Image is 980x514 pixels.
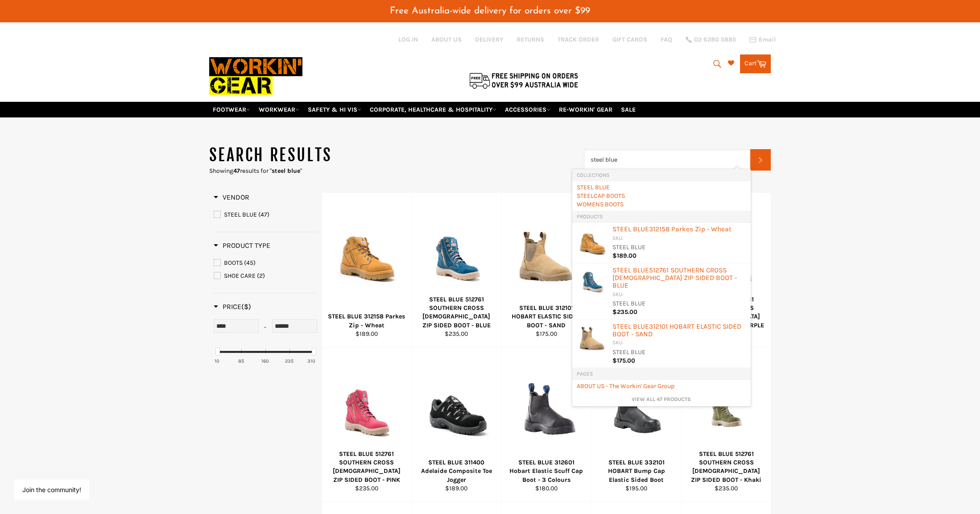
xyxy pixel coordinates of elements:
[209,144,584,167] h1: Search results
[398,36,418,43] a: Log in
[501,193,591,347] a: STEEL BLUE 312101 HOBART ELASTIC SIDED BOOT - SANDSTEEL BLUE 312101 HOBART ELASTIC SIDED BOOT - S...
[390,6,590,16] span: Free Australia-wide delivery for orders over $99
[411,193,501,347] a: STEEL BLUE 512761 SOUTHERN CROSS LADIES ZIP SIDED BOOT - BLUESTEEL BLUE 512761 SOUTHERN CROSS [DE...
[577,268,608,295] img: 512761BlueBLUESTEELSOUTHERNCROSS_200x.jpg
[215,358,219,364] div: 10
[209,102,254,117] a: FOOTWEAR
[327,450,406,484] div: STEEL BLUE 512761 SOUTHERN CROSS [DEMOGRAPHIC_DATA] ZIP SIDED BOOT - PINK
[233,167,240,175] strong: 47
[584,149,751,171] input: Search
[507,304,586,330] div: STEEL BLUE 312101 HOBART ELASTIC SIDED BOOT - SAND
[261,358,269,364] div: 160
[633,225,649,233] b: BLUE
[517,35,544,44] a: RETURNS
[612,266,631,274] b: STEEL
[558,35,599,44] a: TRACK ORDER
[475,35,503,44] a: DELIVERY
[209,167,584,175] p: Showing results for " "
[411,347,501,502] a: STEEL BLUE 311400 Adelaide Composite Toe JoggerSTEEL BLUE 311400 Adelaide Composite Toe Jogger$18...
[577,184,594,191] b: STEEL
[507,458,586,484] div: STEEL BLUE 312601 Hobart Elastic Scuff Cap Boot - 3 Colours
[686,37,736,43] a: 02 6280 5885
[322,347,412,502] a: STEEL BLUE 512761 SOUTHERN CROSS LADIES ZIP SIDED BOOT - PINKSTEEL BLUE 512761 SOUTHERN CROSS [DE...
[740,54,771,73] a: Cart
[661,35,672,44] a: FAQ
[214,258,317,268] a: BOOTS
[612,234,746,243] div: SKU:
[224,272,256,280] span: SHOE CARE
[214,302,251,311] span: Price
[327,312,406,330] div: STEEL BLUE 312158 Parkes Zip - Wheat
[418,458,496,484] div: STEEL BLUE 311400 Adelaide Composite Toe Jogger
[285,358,294,364] div: 235
[759,37,776,43] span: Email
[591,347,681,502] a: STEEL BLUE 332101 HOBART Bump Cap Elastic Sided BootSTEEL BLUE 332101 HOBART Bump Cap Elastic Sid...
[597,458,676,484] div: STEEL BLUE 332101 HOBART Bump Cap Elastic Sided Boot
[577,192,594,200] b: STEEL
[612,226,746,234] div: 312158 Parkes Zip - Wheat
[577,200,746,209] a: WOMENS BOOTS
[577,396,746,403] a: View all 47 products
[612,267,746,291] div: 512761 SOUTHERN CROSS [DEMOGRAPHIC_DATA] ZIP SIDED BOOT -
[257,272,265,280] span: (2)
[612,299,746,309] div: STEEL BLUE
[572,320,751,368] li: Products: STEEL BLUE 312101 HOBART ELASTIC SIDED BOOT - SAND
[501,102,554,117] a: ACCESSORIES
[224,211,257,218] span: STEEL BLUE
[259,319,272,335] div: -
[224,259,243,267] span: BOOTS
[612,348,746,357] div: STEEL BLUE
[612,281,629,289] b: BLUE
[612,252,637,259] span: $189.00
[612,308,637,316] span: $235.00
[572,181,751,192] li: Collections: STEEL BLUE
[612,243,746,252] div: STEEL BLUE
[612,35,647,44] a: GIFT CARDS
[572,192,751,200] li: Collections: STEEL CAP BOOTS
[214,210,317,220] a: STEEL BLUE
[214,302,251,311] h3: Price($)
[595,184,610,191] b: BLUE
[633,322,649,330] b: BLUE
[681,347,771,502] a: STEEL BLUE 512761 SOUTHERN CROSS LADIES ZIP SIDED BOOT - KhakiSTEEL BLUE 512761 SOUTHERN CROSS [D...
[22,486,81,493] button: Join the community!
[255,102,303,117] a: WORKWEAR
[241,302,251,311] span: ($)
[572,393,751,406] li: View All
[418,295,496,330] div: STEEL BLUE 512761 SOUTHERN CROSS [DEMOGRAPHIC_DATA] ZIP SIDED BOOT - BLUE
[572,211,751,222] li: Products
[577,324,608,353] img: SAND2_200x.png
[572,368,751,380] li: Pages
[577,382,746,390] a: ABOUT US - The Workin' Gear Group
[366,102,500,117] a: CORPORATE, HEALTHCARE & HOSPITALITY
[612,291,746,299] div: SKU:
[572,380,751,393] li: Pages: ABOUT US - The Workin' Gear Group
[555,102,616,117] a: RE-WORKIN' GEAR
[612,322,631,330] b: STEEL
[244,259,256,267] span: (45)
[572,263,751,320] li: Products: STEEL BLUE 512761 SOUTHERN CROSS LADIES ZIP SIDED BOOT - BLUE
[687,450,765,484] div: STEEL BLUE 512761 SOUTHERN CROSS [DEMOGRAPHIC_DATA] ZIP SIDED BOOT - Khaki
[577,227,608,259] img: 312158_200x.jpg
[258,211,269,218] span: (47)
[238,358,244,364] div: 85
[612,339,746,347] div: SKU:
[468,71,579,90] img: Flat $9.95 shipping Australia wide
[694,37,736,43] span: 02 6280 5885
[214,319,259,333] input: Min Price
[214,193,249,201] span: Vendor
[431,35,462,44] a: ABOUT US
[572,222,751,263] li: Products: STEEL BLUE 312158 Parkes Zip - Wheat
[214,241,270,250] h3: Product Type
[209,51,302,101] img: Workin Gear leaders in Workwear, Safety Boots, PPE, Uniforms. Australia's No.1 in Workwear
[577,192,746,200] a: CAP BOOTS
[214,193,249,202] h3: Vendor
[304,102,365,117] a: SAFETY & HI VIS
[612,225,631,233] b: STEEL
[272,319,317,333] input: Max Price
[322,193,412,347] a: STEEL BLUE 312158 Parkes Zip - WheatSTEEL BLUE 312158 Parkes Zip - Wheat$189.00
[572,169,751,181] li: Collections
[749,36,776,43] a: Email
[612,357,635,364] span: $175.00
